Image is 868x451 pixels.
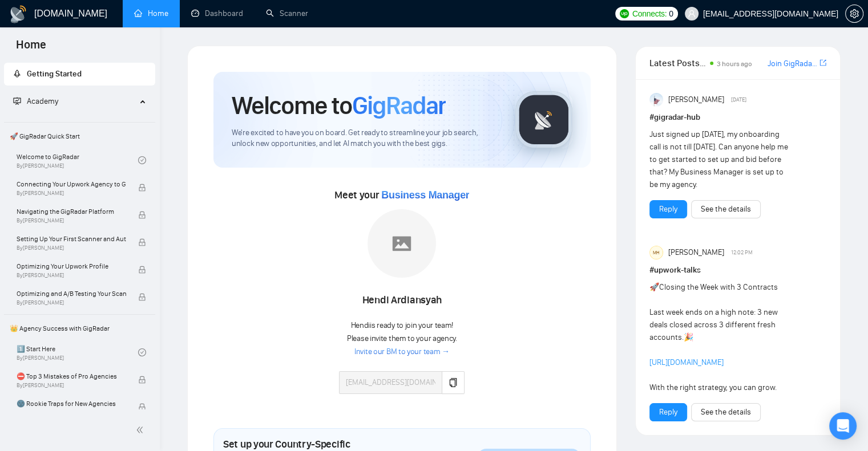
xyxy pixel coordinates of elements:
[659,406,677,419] a: Reply
[17,217,126,224] span: By [PERSON_NAME]
[649,93,663,107] img: Anisuzzaman Khan
[632,7,667,20] span: Connects:
[668,246,724,259] span: [PERSON_NAME]
[17,206,126,217] span: Navigating the GigRadar Platform
[138,266,146,274] span: lock
[13,96,58,106] span: Academy
[768,58,817,70] a: Join GigRadar Slack Community
[668,94,724,106] span: [PERSON_NAME]
[449,378,458,387] span: copy
[669,7,673,20] span: 0
[138,211,146,219] span: lock
[829,412,857,440] div: Open Intercom Messenger
[138,293,146,301] span: lock
[4,63,155,86] li: Getting Started
[13,70,21,78] span: rocket
[5,125,154,148] span: 🚀 GigRadar Quick Start
[351,320,453,330] span: Hendi is ready to join your team!
[649,56,706,70] span: Latest Posts from the GigRadar Community
[17,340,138,365] a: 1️⃣ Start HereBy[PERSON_NAME]
[17,288,126,299] span: Optimizing and A/B Testing Your Scanner for Better Results
[17,371,126,382] span: ⛔ Top 3 Mistakes of Pro Agencies
[138,376,146,384] span: lock
[17,382,126,389] span: By [PERSON_NAME]
[138,184,146,192] span: lock
[191,9,243,18] a: dashboardDashboard
[136,424,147,436] span: double-left
[17,178,126,190] span: Connecting Your Upwork Agency to GigRadar
[649,403,687,421] button: Reply
[691,200,761,218] button: See the details
[650,246,663,259] div: MH
[17,299,126,306] span: By [PERSON_NAME]
[649,200,687,218] button: Reply
[684,332,693,342] span: 🎉
[5,317,154,340] span: 👑 Agency Success with GigRadar
[649,357,724,367] a: [URL][DOMAIN_NAME]
[819,58,826,68] a: export
[354,347,450,357] a: Invite our BM to your team →
[649,128,791,191] div: Just signed up [DATE], my onboarding call is not till [DATE]. Can anyone help me to get started t...
[515,91,572,148] img: gigradar-logo.png
[381,189,469,201] span: Business Manager
[27,96,58,106] span: Academy
[17,261,126,272] span: Optimizing Your Upwork Profile
[819,58,826,67] span: export
[659,203,677,216] a: Reply
[17,190,126,197] span: By [PERSON_NAME]
[17,245,126,251] span: By [PERSON_NAME]
[731,247,753,258] span: 12:02 PM
[649,281,791,394] div: Closing the Week with 3 Contracts Last week ends on a high note: 3 new deals closed across 3 diff...
[701,203,751,216] a: See the details
[7,36,55,60] span: Home
[717,60,752,68] span: 3 hours ago
[731,95,746,105] span: [DATE]
[442,371,465,394] button: copy
[232,90,446,121] h1: Welcome to
[134,9,168,18] a: homeHome
[17,148,138,173] a: Welcome to GigRadarBy[PERSON_NAME]
[352,90,446,121] span: GigRadar
[649,264,826,277] h1: # upwork-talks
[232,128,497,149] span: We're excited to have you on board. Get ready to streamline your job search, unlock new opportuni...
[13,97,21,105] span: fund-projection-screen
[846,9,863,18] span: setting
[17,398,126,409] span: 🌚 Rookie Traps for New Agencies
[17,233,126,245] span: Setting Up Your First Scanner and Auto-Bidder
[27,69,82,79] span: Getting Started
[368,209,436,278] img: placeholder.png
[845,9,863,18] a: setting
[688,10,696,18] span: user
[334,189,469,201] span: Meet your
[138,238,146,246] span: lock
[620,9,629,18] img: upwork-logo.png
[138,348,146,356] span: check-circle
[266,9,308,18] a: searchScanner
[649,282,659,292] span: 🚀
[649,111,826,124] h1: # gigradar-hub
[138,156,146,164] span: check-circle
[339,291,465,310] div: Hendi Ardiansyah
[691,403,761,421] button: See the details
[9,5,27,23] img: logo
[347,334,457,343] span: Please invite them to your agency.
[701,406,751,419] a: See the details
[845,5,863,23] button: setting
[138,403,146,411] span: lock
[17,272,126,279] span: By [PERSON_NAME]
